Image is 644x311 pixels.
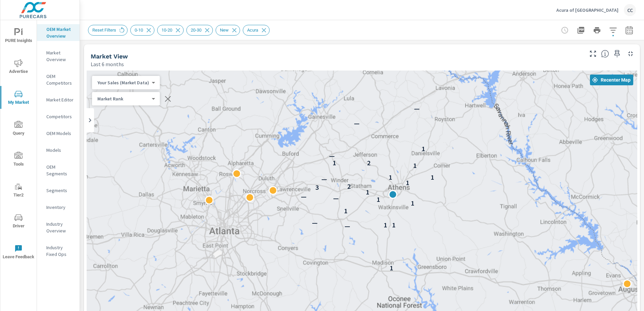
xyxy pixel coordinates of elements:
[430,173,434,181] p: 1
[46,187,74,194] p: Segments
[344,222,350,230] p: —
[590,75,633,85] button: Recenter Map
[623,24,636,37] button: Select Date Range
[92,80,154,86] div: Your Sales (Market Data)
[588,48,598,59] button: Make Fullscreen
[354,119,360,127] p: —
[46,113,74,120] p: Competitors
[97,96,149,102] p: Market Rank
[157,25,184,36] div: 10-20
[601,50,609,58] span: Find the biggest opportunities in your market for your inventory. Understand by postal code where...
[46,204,74,211] p: Inventory
[2,214,35,230] span: Driver
[590,24,604,37] button: Print Report
[91,53,128,60] h5: Market View
[2,152,35,168] span: Tools
[329,152,335,160] p: —
[37,128,80,138] div: OEM Models
[46,221,74,234] p: Industry Overview
[37,48,80,64] div: Market Overview
[37,24,80,41] div: OEM Market Overview
[421,145,425,153] p: 1
[347,182,351,190] p: 2
[37,112,80,122] div: Competitors
[37,219,80,236] div: Industry Overview
[2,28,35,45] span: PURE Insights
[315,183,319,191] p: 3
[2,245,35,261] span: Leave Feedback
[91,60,124,68] p: Last 6 months
[625,48,636,59] button: Minimize Widget
[97,80,149,86] p: Your Sales (Market Data)
[414,104,420,113] p: —
[606,24,620,37] button: Apply Filters
[574,24,588,37] button: "Export Report to PDF"
[187,28,205,33] span: 20-30
[2,59,35,76] span: Advertise
[321,175,327,183] p: —
[92,96,154,102] div: Your Sales (Market Data)
[392,221,396,229] p: 1
[612,48,623,59] span: Save this to your personalized report
[366,188,369,196] p: 1
[37,185,80,195] div: Segments
[344,207,348,215] p: 1
[388,173,392,181] p: 1
[556,7,618,13] p: Acura of [GEOGRAPHIC_DATA]
[37,95,80,105] div: Market Editor
[46,130,74,137] p: OEM Models
[37,145,80,155] div: Models
[389,264,393,272] p: 1
[413,162,417,170] p: 1
[2,183,35,199] span: Tier2
[88,28,120,33] span: Reset Filters
[46,147,74,153] p: Models
[46,26,74,39] p: OEM Market Overview
[383,221,387,229] p: 1
[0,20,37,267] div: nav menu
[130,25,154,36] div: 0-10
[333,194,339,202] p: —
[37,71,80,88] div: OEM Competitors
[216,25,240,36] div: New
[157,28,176,33] span: 10-20
[131,28,147,33] span: 0-10
[37,162,80,179] div: OEM Segments
[367,159,371,167] p: 2
[406,179,409,187] p: 1
[243,28,262,33] span: Acura
[46,244,74,258] p: Industry Fixed Ops
[332,159,336,167] p: 1
[46,49,74,63] p: Market Overview
[46,96,74,103] p: Market Editor
[593,77,631,83] span: Recenter Map
[46,164,74,177] p: OEM Segments
[216,28,233,33] span: New
[411,199,414,207] p: 1
[2,90,35,106] span: My Market
[243,25,270,36] div: Acura
[391,192,395,200] p: 1
[37,202,80,212] div: Inventory
[2,121,35,137] span: Query
[301,192,307,201] p: —
[376,195,380,204] p: 1
[88,25,128,36] div: Reset Filters
[312,219,318,227] p: —
[46,73,74,86] p: OEM Competitors
[186,25,213,36] div: 20-30
[624,4,636,16] div: CC
[37,242,80,259] div: Industry Fixed Ops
